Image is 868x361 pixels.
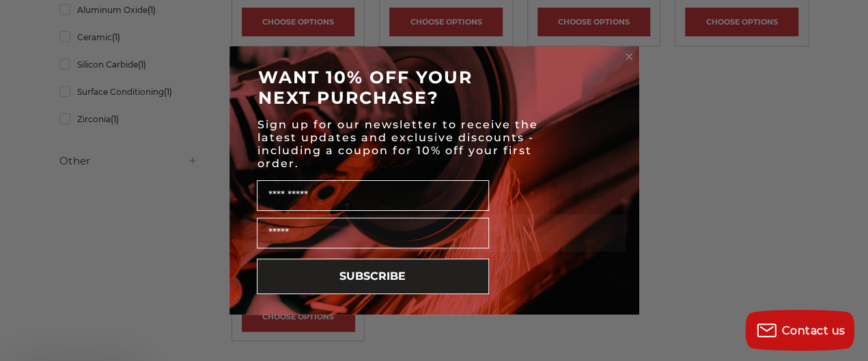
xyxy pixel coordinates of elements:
[257,118,538,170] span: Sign up for our newsletter to receive the latest updates and exclusive discounts - including a co...
[257,259,489,294] button: SUBSCRIBE
[257,218,489,248] input: Email
[622,50,636,63] button: Close dialog
[782,324,845,337] span: Contact us
[258,67,473,108] span: WANT 10% OFF YOUR NEXT PURCHASE?
[745,310,854,351] button: Contact us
